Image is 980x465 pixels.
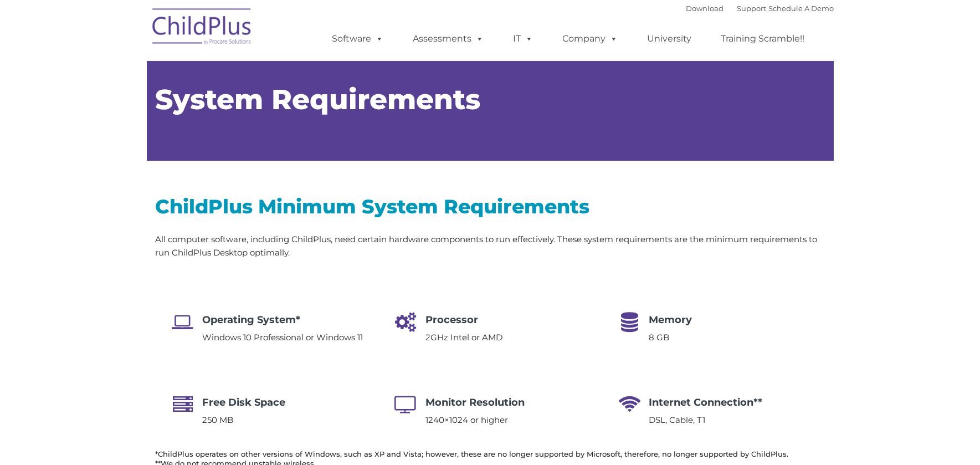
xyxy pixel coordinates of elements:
h4: Operating System* [202,312,363,328]
h2: ChildPlus Minimum System Requirements [155,194,825,219]
font: | [686,4,834,13]
a: Company [551,28,629,50]
a: Support [737,4,766,13]
span: 250 MB [202,415,233,425]
span: Monitor Resolution [425,396,525,408]
span: DSL, Cable, T1 [649,415,705,425]
a: Schedule A Demo [768,4,834,13]
a: Assessments [402,28,495,50]
span: 8 GB [649,332,669,343]
img: ChildPlus by Procare Solutions [147,1,258,56]
a: Download [686,4,724,13]
a: University [636,28,702,50]
span: 2GHz Intel or AMD [425,332,502,343]
a: Software [321,28,394,50]
span: 1240×1024 or higher [425,415,508,425]
a: Training Scramble!! [710,28,815,50]
span: System Requirements [155,83,480,116]
p: All computer software, including ChildPlus, need certain hardware components to run effectively. ... [155,233,825,259]
span: Free Disk Space [202,396,285,408]
a: IT [502,28,544,50]
span: Internet Connection** [649,396,762,408]
p: Windows 10 Professional or Windows 11 [202,331,363,344]
span: Memory [649,314,692,326]
span: Processor [425,314,478,326]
